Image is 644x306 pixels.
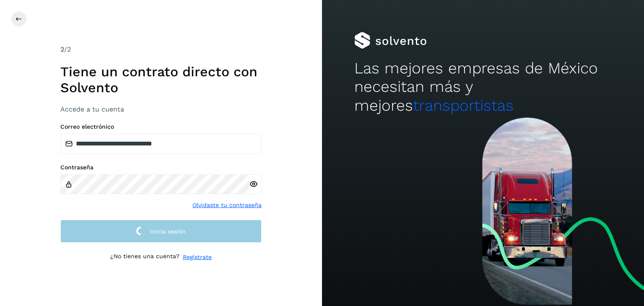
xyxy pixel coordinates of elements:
a: Olvidaste tu contraseña [192,201,262,210]
span: 2 [60,45,64,53]
label: Correo electrónico [60,123,262,130]
h2: Las mejores empresas de México necesitan más y mejores [354,59,612,115]
h1: Tiene un contrato directo con Solvento [60,64,262,96]
span: transportistas [413,96,514,114]
p: ¿No tienes una cuenta? [110,253,179,262]
span: Inicia sesión [150,228,186,234]
a: Regístrate [183,253,212,262]
h3: Accede a tu cuenta [60,105,262,113]
label: Contraseña [60,164,262,171]
button: Inicia sesión [60,220,262,243]
div: /2 [60,44,262,54]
